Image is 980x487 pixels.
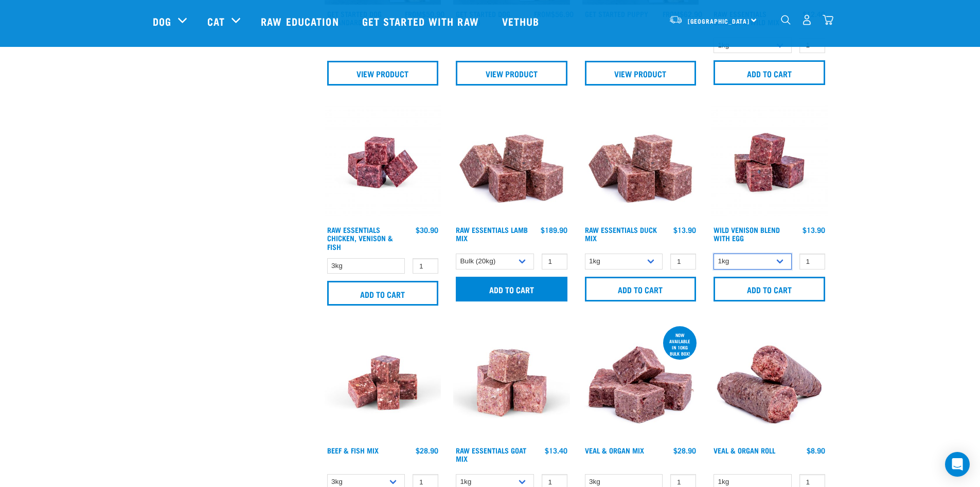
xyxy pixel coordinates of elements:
input: Add to cart [585,277,697,301]
div: Open Intercom Messenger [945,452,970,477]
a: Vethub [492,1,553,42]
input: 1 [542,254,567,270]
img: Chicken Venison mix 1655 [325,104,441,221]
a: Veal & Organ Roll [714,448,775,452]
a: View Product [456,61,567,86]
a: Raw Essentials Lamb Mix [456,228,528,240]
a: Raw Essentials Duck Mix [585,228,657,240]
input: Add to cart [714,277,825,301]
a: View Product [585,61,697,86]
img: user.png [801,14,812,25]
img: Venison Egg 1616 [711,104,828,221]
div: $8.90 [807,446,825,455]
input: Add to cart [456,277,567,301]
a: Beef & Fish Mix [327,448,379,452]
img: home-icon-1@2x.png [781,15,791,25]
div: $189.90 [541,226,567,234]
img: van-moving.png [669,15,683,24]
img: ?1041 RE Lamb Mix 01 [453,104,570,221]
input: 1 [670,254,696,270]
img: 1158 Veal Organ Mix 01 [582,324,699,441]
span: [GEOGRAPHIC_DATA] [688,19,750,23]
a: Cat [207,13,225,29]
img: Beef Mackerel 1 [325,324,441,441]
div: $28.90 [673,446,696,455]
a: Raw Essentials Chicken, Venison & Fish [327,228,393,248]
a: Veal & Organ Mix [585,448,644,452]
input: 1 [413,258,438,274]
input: 1 [799,254,825,270]
img: ?1041 RE Lamb Mix 01 [582,104,699,221]
img: Goat M Ix 38448 [453,324,570,441]
a: Get started with Raw [352,1,492,42]
div: $30.90 [416,226,438,234]
a: Raw Essentials Goat Mix [456,448,526,460]
img: home-icon@2x.png [823,14,833,25]
div: $13.40 [545,446,567,455]
a: Raw Education [251,1,351,42]
div: now available in 10kg bulk box! [663,327,697,361]
a: View Product [327,61,439,86]
input: Add to cart [714,60,825,85]
input: Add to cart [327,281,439,306]
div: $13.90 [803,226,825,234]
div: $28.90 [416,446,438,455]
a: Wild Venison Blend with Egg [714,228,780,240]
div: $13.90 [673,226,696,234]
img: Veal Organ Mix Roll 01 [711,324,828,441]
a: Dog [153,13,171,29]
